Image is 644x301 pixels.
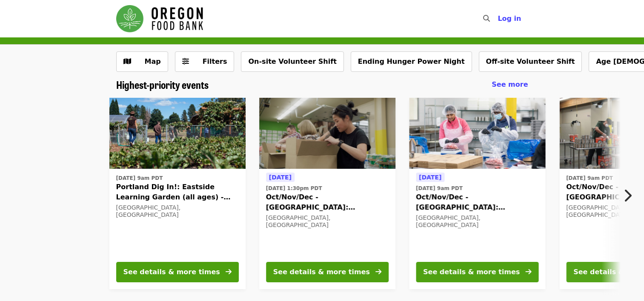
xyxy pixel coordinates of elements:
[116,77,209,92] span: Highest-priority events
[566,174,613,182] time: [DATE] 9am PDT
[483,14,490,23] i: search icon
[123,267,220,277] div: See details & more times
[409,98,545,169] img: Oct/Nov/Dec - Beaverton: Repack/Sort (age 10+) organized by Oregon Food Bank
[623,187,632,204] i: chevron-right icon
[266,185,322,192] time: [DATE] 1:30pm PDT
[109,79,535,91] div: Highest-priority events
[495,9,502,29] input: Search
[116,79,209,91] a: Highest-priority events
[175,51,235,72] button: Filters (0 selected)
[479,51,582,72] button: Off-site Volunteer Shift
[273,267,370,277] div: See details & more times
[145,57,161,65] span: Map
[266,192,389,213] span: Oct/Nov/Dec - [GEOGRAPHIC_DATA]: Repack/Sort (age [DEMOGRAPHIC_DATA]+)
[416,262,538,282] button: See details & more times
[423,267,520,277] div: See details & more times
[123,57,131,65] i: map icon
[259,98,395,289] a: See details for "Oct/Nov/Dec - Portland: Repack/Sort (age 8+)"
[492,80,528,88] span: See more
[498,14,521,23] span: Log in
[616,184,644,207] button: Next item
[416,192,538,213] span: Oct/Nov/Dec - [GEOGRAPHIC_DATA]: Repack/Sort (age [DEMOGRAPHIC_DATA]+)
[351,51,472,72] button: Ending Hunger Power Night
[116,204,239,219] div: [GEOGRAPHIC_DATA], [GEOGRAPHIC_DATA]
[259,98,395,169] img: Oct/Nov/Dec - Portland: Repack/Sort (age 8+) organized by Oregon Food Bank
[409,98,545,289] a: See details for "Oct/Nov/Dec - Beaverton: Repack/Sort (age 10+)"
[269,174,292,181] span: [DATE]
[419,174,441,181] span: [DATE]
[266,262,389,282] button: See details & more times
[375,268,381,276] i: arrow-right icon
[116,182,239,202] span: Portland Dig In!: Eastside Learning Garden (all ages) - Aug/Sept/Oct
[203,57,227,65] span: Filters
[491,10,528,27] button: Log in
[109,98,246,289] a: See details for "Portland Dig In!: Eastside Learning Garden (all ages) - Aug/Sept/Oct"
[226,268,232,276] i: arrow-right icon
[266,214,389,229] div: [GEOGRAPHIC_DATA], [GEOGRAPHIC_DATA]
[416,214,538,229] div: [GEOGRAPHIC_DATA], [GEOGRAPHIC_DATA]
[116,51,168,72] button: Show map view
[416,185,463,192] time: [DATE] 9am PDT
[109,98,246,169] img: Portland Dig In!: Eastside Learning Garden (all ages) - Aug/Sept/Oct organized by Oregon Food Bank
[182,57,189,65] i: sliders-h icon
[116,5,203,32] img: Oregon Food Bank - Home
[116,174,163,182] time: [DATE] 9am PDT
[525,268,531,276] i: arrow-right icon
[492,80,528,90] a: See more
[116,262,239,282] button: See details & more times
[241,51,343,72] button: On-site Volunteer Shift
